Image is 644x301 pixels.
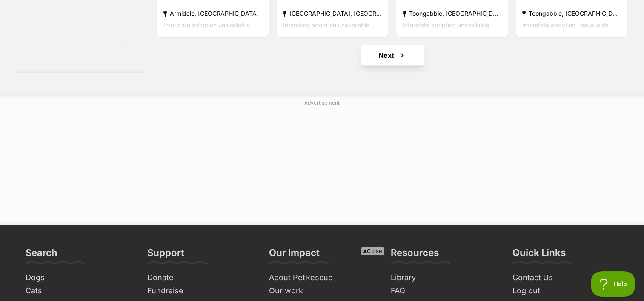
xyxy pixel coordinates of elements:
[391,246,439,263] h3: Resources
[509,284,622,297] a: Log out
[156,45,629,65] nav: Pagination
[269,246,320,263] h3: Our Impact
[283,7,382,19] strong: [GEOGRAPHIC_DATA], [GEOGRAPHIC_DATA]
[522,7,621,19] strong: Toongabbie, [GEOGRAPHIC_DATA]
[147,246,184,263] h3: Support
[361,45,424,65] a: Next page
[509,271,622,284] a: Contact Us
[403,7,501,19] strong: Toongabbie, [GEOGRAPHIC_DATA]
[167,258,477,297] iframe: Advertisement
[26,246,57,263] h3: Search
[22,271,135,284] a: Dogs
[512,246,566,263] h3: Quick Links
[144,284,257,297] a: Fundraise
[522,21,609,28] span: Interstate adoption unavailable
[163,21,250,28] span: Interstate adoption unavailable
[403,21,489,28] span: Interstate adoption unavailable
[144,271,257,284] a: Donate
[22,284,135,297] a: Cats
[283,21,369,28] span: Interstate adoption unavailable
[591,271,635,297] iframe: Help Scout Beacon - Open
[361,247,384,255] span: Close
[133,110,512,216] iframe: Advertisement
[163,7,262,19] strong: Armidale, [GEOGRAPHIC_DATA]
